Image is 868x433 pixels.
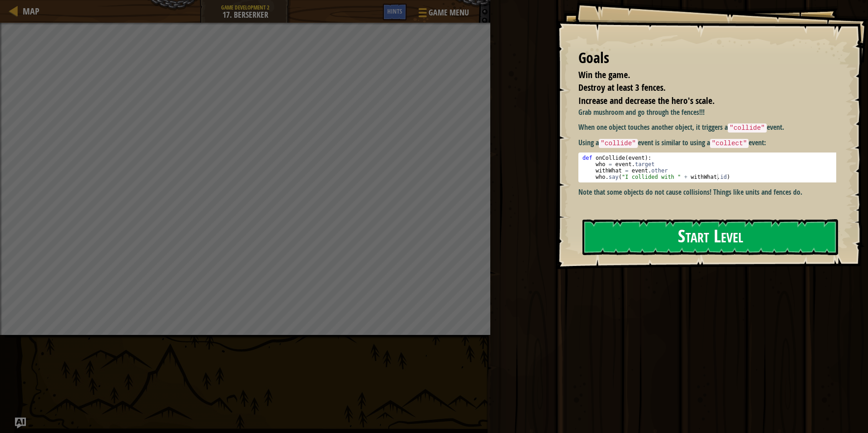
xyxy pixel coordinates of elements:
[578,107,705,117] strong: Grab mushroom and go through the fences!!!
[578,122,843,133] p: When one object touches another object, it triggers a event.
[728,123,767,133] code: "collide"
[599,139,638,148] code: "collide"
[578,81,666,93] span: Destroy at least 3 fences.
[578,138,843,148] p: Using a event is similar to using a event:
[387,7,402,15] span: Hints
[582,219,838,255] button: Start Level
[23,5,39,17] span: Map
[15,418,26,428] button: Ask AI
[567,94,834,108] li: Increase and decrease the hero's scale.
[710,139,749,148] code: "collect"
[578,187,843,197] p: Note that some objects do not cause collisions! Things like units and fences do.
[578,94,715,107] span: Increase and decrease the hero's scale.
[411,4,474,25] button: Game Menu
[578,69,630,81] span: Win the game.
[567,81,834,94] li: Destroy at least 3 fences.
[429,7,469,19] span: Game Menu
[578,48,836,69] div: Goals
[18,5,39,17] a: Map
[567,69,834,82] li: Win the game.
